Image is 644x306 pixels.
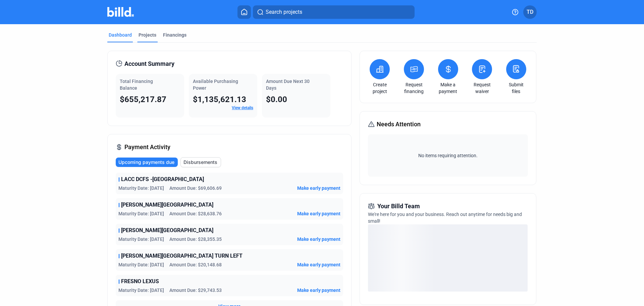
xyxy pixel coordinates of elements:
div: loading [368,224,528,292]
span: Search projects [266,8,302,16]
div: Dashboard [109,32,132,38]
span: Disbursements [183,159,217,166]
span: FRESNO LEXUS [121,277,159,286]
span: Account Summary [124,59,174,69]
span: [PERSON_NAME][GEOGRAPHIC_DATA] [121,226,213,234]
span: $1,135,621.13 [193,95,246,104]
span: Amount Due: $28,638.76 [169,210,222,217]
span: Amount Due Next 30 Days [266,79,310,91]
button: TD [523,5,537,19]
span: $655,217.87 [120,95,166,104]
span: TD [527,8,533,16]
span: $0.00 [266,95,287,104]
a: View details [232,105,253,110]
span: Amount Due: $20,148.68 [169,261,222,268]
a: Request waiver [470,81,494,95]
span: Maturity Date: [DATE] [118,236,164,243]
a: Request financing [402,81,426,95]
span: [PERSON_NAME][GEOGRAPHIC_DATA] TURN LEFT [121,252,243,260]
button: Make early payment [297,210,340,217]
span: Upcoming payments due [118,159,174,166]
button: Upcoming payments due [116,158,178,167]
span: Maturity Date: [DATE] [118,261,164,268]
span: Amount Due: $69,606.69 [169,185,222,191]
button: Make early payment [297,287,340,294]
span: Amount Due: $29,743.53 [169,287,222,294]
a: Submit files [504,81,528,95]
span: Total Financing Balance [120,79,153,91]
span: Maturity Date: [DATE] [118,185,164,191]
span: Your Billd Team [377,202,420,211]
button: Make early payment [297,236,340,243]
a: Create project [368,81,391,95]
div: Financings [163,32,186,38]
div: Projects [139,32,156,38]
img: Billd Company Logo [107,7,134,17]
span: LACC DCFS -[GEOGRAPHIC_DATA] [121,175,204,183]
span: Maturity Date: [DATE] [118,210,164,217]
span: [PERSON_NAME][GEOGRAPHIC_DATA] [121,201,213,209]
a: Make a payment [436,81,460,95]
span: We're here for you and your business. Reach out anytime for needs big and small! [368,212,522,224]
span: No items requiring attention. [371,152,525,159]
span: Payment Activity [124,142,170,152]
button: Search projects [253,5,415,19]
button: Make early payment [297,185,340,191]
span: Maturity Date: [DATE] [118,287,164,294]
button: Disbursements [180,157,221,167]
span: Available Purchasing Power [193,79,238,91]
span: Needs Attention [377,120,421,129]
button: Make early payment [297,261,340,268]
span: Amount Due: $28,355.35 [169,236,222,243]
